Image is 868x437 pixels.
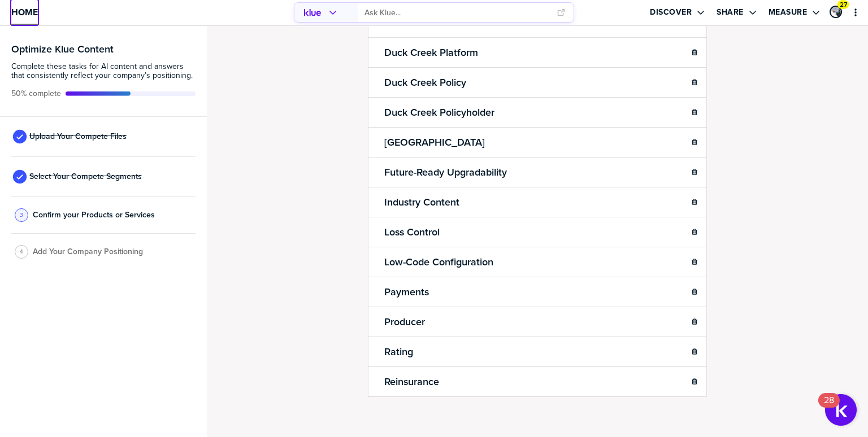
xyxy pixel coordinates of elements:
[717,7,744,18] label: Share
[20,211,23,219] span: 3
[382,104,497,120] h2: Duck Creek Policyholder
[11,62,196,80] span: Complete these tasks for AI content and answers that consistently reflect your company’s position...
[11,89,61,98] span: Active
[382,224,442,240] h2: Loss Control
[368,247,707,277] li: Low-Code Configuration
[382,374,441,390] h2: Reinsurance
[830,6,842,18] div: Peter Craigen
[33,247,143,256] span: Add Your Company Positioning
[368,187,707,217] li: Industry Content
[382,164,509,180] h2: Future-Ready Upgradability
[368,127,707,158] li: [GEOGRAPHIC_DATA]
[825,394,857,426] button: Open Resource Center, 28 new notifications
[382,45,480,60] h2: Duck Creek Platform
[368,97,707,128] li: Duck Creek Policyholder
[368,67,707,98] li: Duck Creek Policy
[368,217,707,247] li: Loss Control
[769,7,808,18] label: Measure
[29,172,142,181] span: Select Your Compete Segments
[831,7,841,17] img: 80f7c9fa3b1e01c4e88e1d678b39c264-sml.png
[29,132,127,141] span: Upload Your Compete Files
[368,277,707,307] li: Payments
[368,337,707,367] li: Rating
[382,284,431,300] h2: Payments
[382,254,496,270] h2: Low-Code Configuration
[368,157,707,187] li: Future-Ready Upgradability
[382,134,487,150] h2: [GEOGRAPHIC_DATA]
[824,400,834,415] div: 28
[368,37,707,68] li: Duck Creek Platform
[382,344,415,360] h2: Rating
[368,366,707,397] li: Reinsurance
[11,44,196,54] h3: Optimize Klue Content
[33,211,155,220] span: Confirm your Products or Services
[382,314,427,330] h2: Producer
[840,1,847,9] span: 27
[368,307,707,337] li: Producer
[650,7,692,18] label: Discover
[382,194,462,210] h2: Industry Content
[11,7,38,17] span: Home
[828,5,843,19] a: Edit Profile
[382,75,468,90] h2: Duck Creek Policy
[20,247,23,256] span: 4
[364,3,550,22] input: Ask Klue...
